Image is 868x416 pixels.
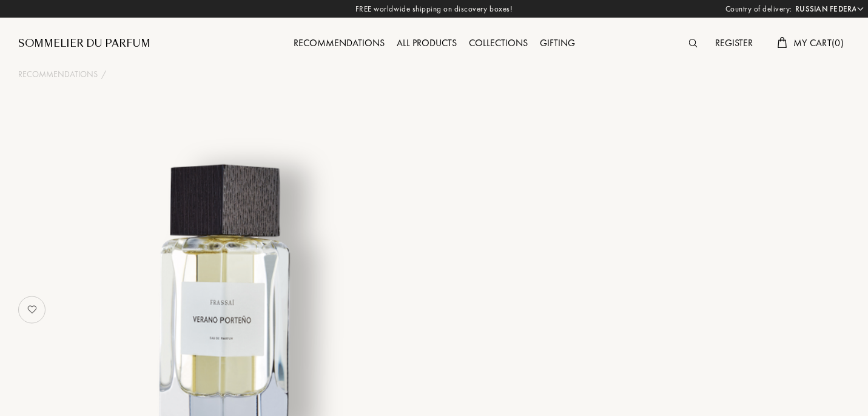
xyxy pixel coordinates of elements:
div: Collections [463,36,534,52]
div: Gifting [534,36,581,52]
a: Gifting [534,36,581,49]
div: All products [391,36,463,52]
a: Recommendations [288,36,391,49]
a: Sommelier du Parfum [18,36,150,51]
span: My Cart ( 0 ) [793,36,844,49]
a: Register [709,36,759,49]
span: Country of delivery: [725,3,792,15]
div: Register [709,36,759,52]
img: search_icn.svg [688,39,697,47]
img: no_like_p.png [20,298,44,322]
div: / [101,68,106,81]
img: cart.svg [777,37,787,48]
a: Recommendations [18,68,98,81]
a: All products [391,36,463,49]
div: Recommendations [288,36,391,52]
a: Collections [463,36,534,49]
